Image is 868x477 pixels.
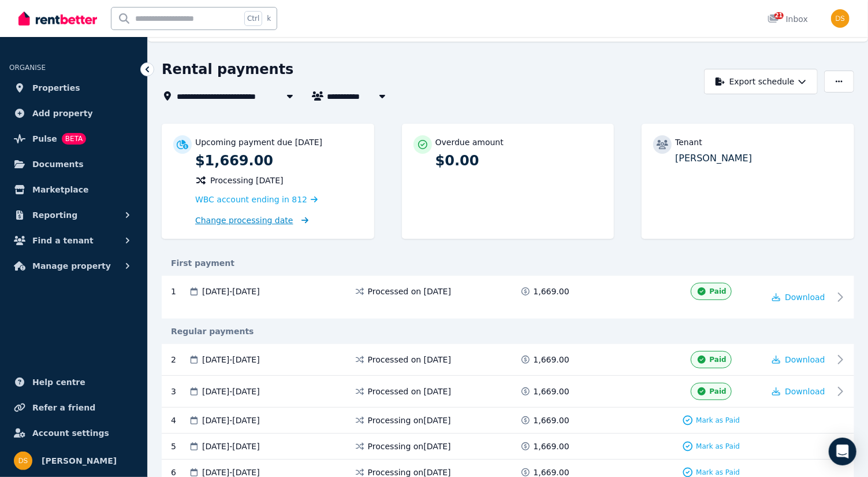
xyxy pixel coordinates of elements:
span: Processing on [DATE] [368,415,451,426]
a: Refer a friend [9,396,138,419]
a: PulseBETA [9,127,138,150]
button: Export schedule [704,69,818,94]
span: Download [785,387,825,396]
div: Regular payments [162,326,854,337]
button: Reporting [9,204,138,227]
button: Download [772,354,825,365]
span: [PERSON_NAME] [42,454,117,468]
a: Documents [9,153,138,176]
span: Processed on [DATE] [368,354,451,365]
span: Ctrl [244,11,262,26]
span: Manage property [32,259,111,273]
span: Processed on [DATE] [368,286,451,297]
a: Account settings [9,421,138,445]
div: 5 [171,441,188,452]
span: Properties [32,81,80,95]
span: Documents [32,157,84,171]
a: Properties [9,76,138,99]
span: 21 [774,12,784,19]
div: 2 [171,351,188,368]
span: k [267,14,271,23]
img: Donna Stone [831,9,850,28]
a: Marketplace [9,178,138,201]
button: Download [772,386,825,397]
span: 1,669.00 [534,415,569,426]
button: Download [772,291,825,303]
span: Download [785,355,825,364]
span: Mark as Paid [696,468,740,477]
span: 1,669.00 [534,441,569,452]
span: Paid [710,355,727,364]
span: Paid [710,387,727,396]
span: WBC account ending in 812 [195,195,307,204]
p: Upcoming payment due [DATE] [195,136,322,148]
span: Refer a friend [32,401,95,415]
span: Processing on [DATE] [368,441,451,452]
p: $0.00 [435,151,603,170]
img: RentBetter [18,10,97,27]
span: Change processing date [195,215,293,226]
span: 1,669.00 [534,354,569,365]
span: [DATE] - [DATE] [202,441,260,452]
a: Help centre [9,371,138,394]
span: Find a tenant [32,234,94,247]
button: Find a tenant [9,229,138,252]
div: 1 [171,286,188,297]
p: [PERSON_NAME] [675,151,843,165]
span: 1,669.00 [534,386,569,397]
p: Overdue amount [435,136,504,148]
span: [DATE] - [DATE] [202,386,260,397]
p: Tenant [675,136,702,148]
span: Processing [DATE] [210,175,284,186]
span: Processed on [DATE] [368,386,451,397]
span: [DATE] - [DATE] [202,415,260,426]
span: 1,669.00 [534,286,569,297]
span: Download [785,293,825,302]
span: Reporting [32,208,77,222]
span: Help centre [32,375,85,389]
span: Mark as Paid [696,442,740,451]
span: [DATE] - [DATE] [202,286,260,297]
span: Account settings [32,426,109,440]
span: BETA [62,133,86,145]
div: Inbox [768,13,808,25]
span: Mark as Paid [696,416,740,425]
button: Manage property [9,254,138,278]
div: 3 [171,383,188,400]
span: Pulse [32,132,57,146]
a: Change processing date [195,215,308,226]
h1: Rental payments [162,60,294,79]
span: ORGANISE [9,64,46,72]
span: Marketplace [32,183,88,197]
div: Open Intercom Messenger [829,438,856,465]
span: Add property [32,106,93,120]
div: 4 [171,415,188,426]
div: First payment [162,257,854,269]
span: Paid [710,287,727,296]
img: Donna Stone [14,452,32,470]
p: $1,669.00 [195,151,363,170]
span: [DATE] - [DATE] [202,354,260,365]
a: Add property [9,102,138,125]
